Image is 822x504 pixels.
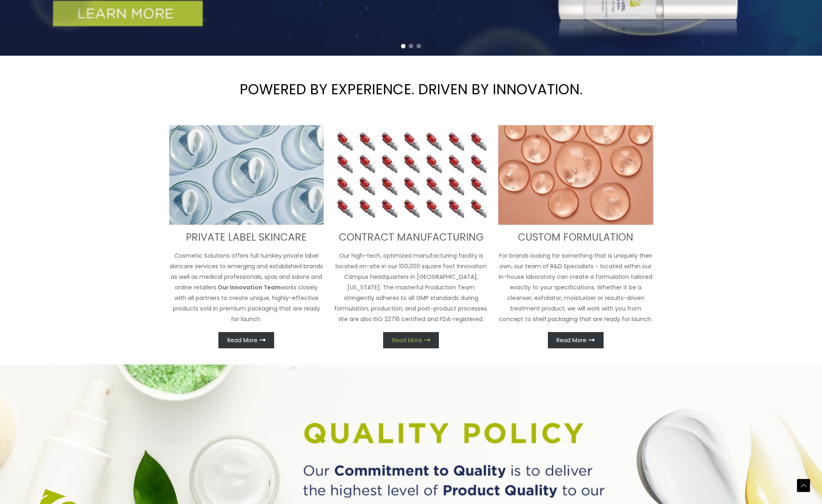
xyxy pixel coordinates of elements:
p: Our high-tech, optimized manufacturing facility is located on-site in our 100,000 square foot Inn... [334,250,488,324]
span: Read More [227,337,257,343]
h3: CONTRACT MANUFACTURING [334,231,488,244]
p: For brands looking for something that is uniquely their own, our team of R&D Specialists – locate... [498,250,653,324]
span: Go to slide 3 [416,44,421,48]
span: Go to slide 2 [409,44,413,48]
h3: CUSTOM FORMULATION [498,231,653,244]
p: Cosmetic Solutions offers full turnkey private label skincare services to emerging and establishe... [169,250,324,324]
h3: PRIVATE LABEL SKINCARE [169,231,324,244]
span: Read More [556,337,587,343]
a: Read More [383,332,439,348]
a: Read More [548,332,604,348]
span: Read More [392,337,422,343]
span: Go to slide 1 [401,44,406,48]
strong: Our Innovation Team [218,283,281,291]
img: Contract Manufacturing [334,125,488,225]
a: Read More [218,332,274,348]
img: turnkey private label skincare [169,125,324,225]
img: Custom Formulation [498,125,653,225]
